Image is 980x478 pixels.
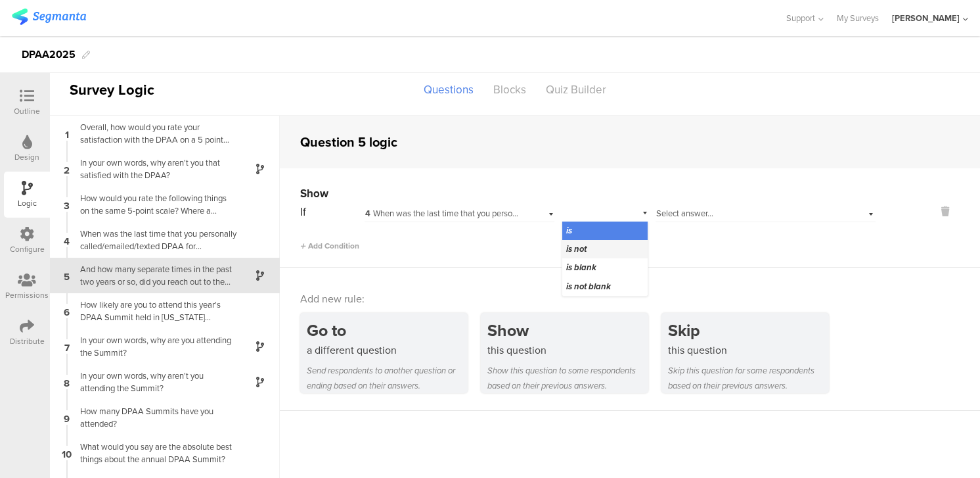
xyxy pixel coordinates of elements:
div: Questions [414,78,483,101]
span: is blank [566,261,596,274]
span: Add Condition [300,240,359,252]
div: DPAA2025 [22,44,76,65]
div: Overall, how would you rate your satisfaction with the DPAA on a 5 point scale?A 5 is the highest... [72,121,236,146]
span: 4 [365,208,370,220]
span: 3 [64,197,70,212]
span: 2 [64,162,70,176]
div: What would you say are the absolute best things about the annual DPAA Summit? [72,441,236,466]
span: 9 [64,410,70,425]
div: Configure [10,243,45,255]
div: Distribute [10,335,45,347]
div: And how many separate times in the past two years or so, did you reach out to the DPAA for inform... [72,263,236,288]
div: a different question [307,343,468,358]
div: Logic [18,197,37,209]
span: 5 [64,268,70,283]
div: In your own words, why aren't you attending the Summit? [72,370,236,394]
div: [PERSON_NAME] [892,12,960,24]
div: When was the last time that you personally called/emailed/texted DPAA for information, help, coun... [72,227,236,252]
div: In your own words, why are you attending the Summit? [72,334,236,359]
div: Show this question to some respondents based on their previous answers. [487,363,648,393]
div: Question 5 logic [300,132,397,152]
div: Blocks [483,78,536,101]
span: is not [566,243,587,255]
span: When was the last time that you personally called/emailed/texted DPAA for information, help, coun... [365,207,931,220]
div: Quiz Builder [536,78,616,101]
div: How would you rate the following things on the same 5-point scale? Where a 1=POOR and a 5=EXCELLE... [72,192,236,217]
div: Design [14,151,39,163]
div: this question [487,343,648,358]
div: Go to [307,318,468,343]
span: 10 [62,446,72,460]
span: Show [300,185,328,202]
div: Show [487,318,648,343]
span: 6 [64,304,70,318]
div: this question [668,343,829,358]
div: Add new rule: [300,291,961,306]
span: is not blank [566,280,611,293]
div: Skip [668,318,829,343]
span: 4 [64,233,70,247]
div: Outline [14,105,40,117]
div: If [300,204,363,220]
div: When was the last time that you personally called/emailed/texted DPAA for information, help, coun... [365,208,520,220]
div: Survey Logic [50,79,201,101]
span: Select answer... [656,207,713,220]
span: is [566,224,572,237]
div: In your own words, why aren't you that satisfied with the DPAA? [72,156,236,181]
div: How many DPAA Summits have you attended? [72,405,236,430]
span: 1 [65,126,69,141]
div: Send respondents to another question or ending based on their answers. [307,363,468,393]
div: How likely are you to attend this year's DPAA Summit held in [US_STATE][GEOGRAPHIC_DATA] this fall? [72,299,236,323]
img: segmanta logo [12,9,86,25]
span: 8 [64,375,70,389]
span: Support [786,12,815,24]
span: 7 [64,339,70,354]
div: Skip this question for some respondents based on their previous answers. [668,363,829,393]
div: Permissions [5,289,49,301]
